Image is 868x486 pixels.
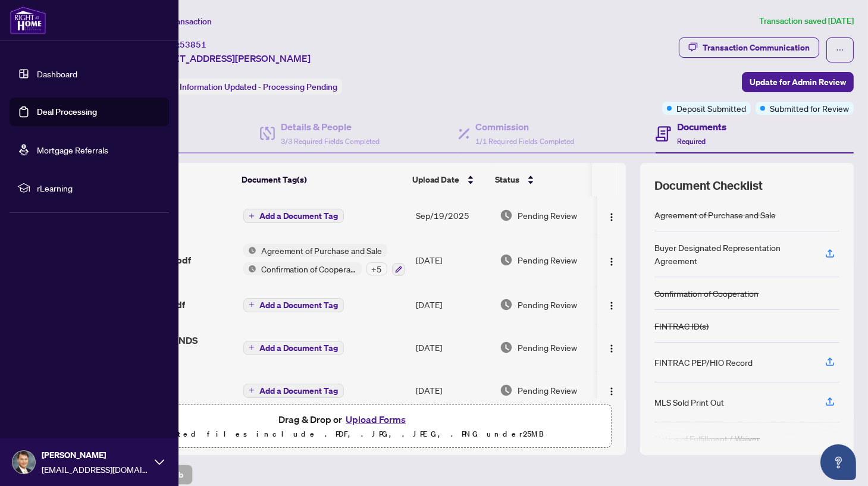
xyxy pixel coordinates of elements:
[243,341,344,355] button: Add a Document Tag
[491,163,592,196] th: Status
[476,120,575,134] h4: Commission
[820,444,856,480] button: Open asap
[654,177,763,194] span: Document Checklist
[411,324,495,371] td: [DATE]
[249,302,255,308] span: plus
[607,344,616,353] img: Logo
[496,173,520,186] span: Status
[12,451,35,474] img: Profile Icon
[602,250,621,269] button: Logo
[676,102,746,115] span: Deposit Submitted
[654,208,776,221] div: Agreement of Purchase and Sale
[518,298,577,311] span: Pending Review
[770,102,849,115] span: Submitted for Review
[677,120,726,134] h4: Documents
[654,396,724,409] div: MLS Sold Print Out
[243,244,405,276] button: Status IconAgreement of Purchase and SaleStatus IconConfirmation of Cooperation+5
[607,212,616,222] img: Logo
[602,338,621,357] button: Logo
[602,381,621,400] button: Logo
[411,196,495,234] td: Sep/19/2025
[243,244,256,257] img: Status Icon
[249,213,255,219] span: plus
[249,344,255,350] span: plus
[77,405,611,449] span: Drag & Drop orUpload FormsSupported files include .PDF, .JPG, .JPEG, .PNG under25MB
[42,463,149,476] span: [EMAIL_ADDRESS][DOMAIN_NAME]
[750,73,846,92] span: Update for Admin Review
[366,262,387,275] div: + 5
[37,145,108,155] a: Mortgage Referrals
[654,356,753,369] div: FINTRAC PEP/HIO Record
[412,173,460,186] span: Upload Date
[759,14,854,28] article: Transaction saved [DATE]
[281,137,380,146] span: 3/3 Required Fields Completed
[42,449,149,462] span: [PERSON_NAME]
[677,137,706,146] span: Required
[256,262,362,275] span: Confirmation of Cooperation
[278,412,409,427] span: Drag & Drop or
[500,209,513,222] img: Document Status
[259,301,339,309] span: Add a Document Tag
[10,6,46,35] img: logo
[148,79,342,95] div: Status:
[180,81,337,92] span: Information Updated - Processing Pending
[281,120,380,134] h4: Details & People
[476,137,575,146] span: 1/1 Required Fields Completed
[607,387,616,396] img: Logo
[411,371,495,409] td: [DATE]
[259,387,339,395] span: Add a Document Tag
[836,46,844,54] span: ellipsis
[256,244,387,257] span: Agreement of Purchase and Sale
[654,319,709,333] div: FINTRAC ID(s)
[518,253,577,266] span: Pending Review
[602,295,621,314] button: Logo
[518,384,577,397] span: Pending Review
[411,234,495,286] td: [DATE]
[37,68,77,79] a: Dashboard
[500,298,513,311] img: Document Status
[243,208,344,224] button: Add a Document Tag
[243,384,344,398] button: Add a Document Tag
[411,286,495,324] td: [DATE]
[408,163,491,196] th: Upload Date
[243,298,344,312] button: Add a Document Tag
[243,382,344,398] button: Add a Document Tag
[703,38,810,57] div: Transaction Communication
[37,181,161,195] span: rLearning
[243,209,344,223] button: Add a Document Tag
[148,51,311,65] span: [STREET_ADDRESS][PERSON_NAME]
[518,341,577,354] span: Pending Review
[679,37,819,58] button: Transaction Communication
[259,344,339,352] span: Add a Document Tag
[654,241,811,267] div: Buyer Designated Representation Agreement
[500,384,513,397] img: Document Status
[602,206,621,225] button: Logo
[180,39,206,50] span: 53851
[742,72,854,92] button: Update for Admin Review
[500,253,513,266] img: Document Status
[259,212,339,220] span: Add a Document Tag
[243,262,256,275] img: Status Icon
[342,412,409,427] button: Upload Forms
[500,341,513,354] img: Document Status
[654,287,759,300] div: Confirmation of Cooperation
[607,301,616,311] img: Logo
[237,163,408,196] th: Document Tag(s)
[518,209,577,222] span: Pending Review
[243,340,344,355] button: Add a Document Tag
[607,257,616,266] img: Logo
[148,16,212,27] span: View Transaction
[243,297,344,312] button: Add a Document Tag
[84,427,604,441] p: Supported files include .PDF, .JPG, .JPEG, .PNG under 25 MB
[249,387,255,393] span: plus
[37,106,97,117] a: Deal Processing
